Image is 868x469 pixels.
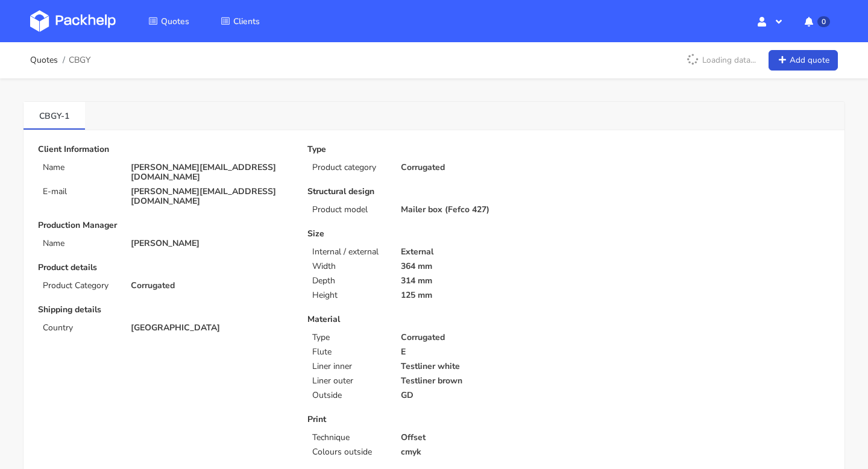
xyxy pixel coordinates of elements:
p: 364 mm [401,262,561,271]
p: Height [312,291,386,300]
p: Country [43,323,116,333]
p: Outside [312,391,386,400]
span: Quotes [161,16,189,27]
nav: breadcrumb [30,48,90,72]
a: Quotes [30,55,58,65]
a: Clients [206,10,274,32]
p: Offset [401,433,561,442]
p: External [401,247,561,257]
p: GD [401,391,561,400]
p: Name [43,163,116,172]
p: Name [43,239,116,248]
p: 314 mm [401,276,561,286]
span: 0 [817,16,830,27]
p: Product model [312,205,386,215]
p: Testliner white [401,362,561,371]
p: Corrugated [131,281,291,291]
p: E-mail [43,187,116,197]
p: Internal / external [312,247,386,257]
p: E [401,347,561,357]
p: [PERSON_NAME][EMAIL_ADDRESS][DOMAIN_NAME] [131,163,291,182]
p: Type [312,333,386,342]
p: [GEOGRAPHIC_DATA] [131,323,291,333]
p: Liner inner [312,362,386,371]
p: Technique [312,433,386,442]
p: Loading data... [681,50,762,71]
p: Product category [312,163,386,172]
p: Structural design [307,187,560,197]
p: Production Manager [38,221,291,230]
p: Print [307,415,560,424]
a: Quotes [134,10,204,32]
p: Testliner brown [401,376,561,386]
p: Corrugated [401,333,561,342]
p: Material [307,315,560,324]
p: Shipping details [38,305,291,315]
a: Add quote [769,50,838,71]
p: Colours outside [312,447,386,457]
p: Type [307,145,560,154]
p: Flute [312,347,386,357]
p: Size [307,229,560,239]
p: cmyk [401,447,561,457]
p: [PERSON_NAME] [131,239,291,248]
p: Product details [38,263,291,272]
img: Dashboard [30,10,116,32]
span: CBGY [69,55,90,65]
p: Client Information [38,145,291,154]
p: Depth [312,276,386,286]
p: Corrugated [401,163,561,172]
a: CBGY-1 [24,102,85,128]
p: [PERSON_NAME][EMAIL_ADDRESS][DOMAIN_NAME] [131,187,291,206]
button: 0 [795,10,838,32]
p: Width [312,262,386,271]
p: Liner outer [312,376,386,386]
span: Clients [233,16,260,27]
p: Mailer box (Fefco 427) [401,205,561,215]
p: Product Category [43,281,116,291]
p: 125 mm [401,291,561,300]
